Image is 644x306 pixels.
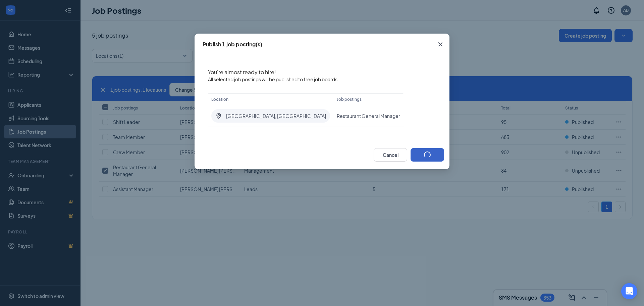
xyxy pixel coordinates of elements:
[436,40,444,48] svg: Cross
[431,34,449,55] button: Close
[374,148,407,162] button: Cancel
[226,113,326,119] span: [GEOGRAPHIC_DATA], [GEOGRAPHIC_DATA]
[203,41,262,48] div: Publish 1 job posting(s)
[333,93,404,105] th: Job postings
[215,113,222,119] svg: LocationPin
[208,93,333,105] th: Location
[208,69,404,76] p: You're almost ready to hire!
[333,105,404,127] td: Restaurant General Manager
[621,283,637,299] div: Open Intercom Messenger
[208,76,404,83] span: All selected job postings will be published to free job boards.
